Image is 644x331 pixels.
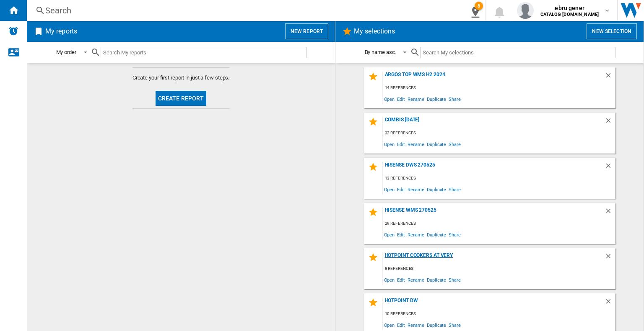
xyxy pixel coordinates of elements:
div: 10 references [383,309,615,319]
div: 8 references [383,264,615,274]
div: COMBIS [DATE] [383,117,605,128]
span: Edit [396,93,406,105]
span: Share [447,139,462,150]
img: alerts-logo.svg [8,26,18,36]
div: Delete [605,72,615,83]
span: Open [383,139,396,150]
span: Edit [396,184,406,195]
span: Share [447,319,462,331]
span: Duplicate [426,319,447,331]
span: Create your first report in just a few steps. [132,74,230,82]
div: ARGOS TOP WMS H2 2024 [383,72,605,83]
div: Search [45,5,440,16]
span: Edit [396,139,406,150]
div: By name asc. [365,49,396,55]
div: 14 references [383,83,615,93]
input: Search My reports [101,47,307,58]
span: Rename [406,93,426,105]
div: Delete [605,207,615,218]
div: 29 references [383,218,615,229]
span: Share [447,93,462,105]
span: Rename [406,319,426,331]
span: Share [447,229,462,240]
span: Rename [406,184,426,195]
div: HISENSE DWs 270525 [383,162,605,173]
span: Open [383,93,396,105]
b: CATALOG [DOMAIN_NAME] [540,12,599,17]
input: Search My selections [420,47,615,58]
div: 8 [475,2,483,10]
div: Delete [605,298,615,309]
button: Create report [156,91,207,106]
span: Open [383,184,396,195]
div: Delete [605,117,615,128]
div: HISENSE WMs 270525 [383,207,605,218]
img: profile.jpg [517,2,534,19]
h2: My reports [44,23,79,39]
span: Rename [406,229,426,240]
span: Duplicate [426,184,447,195]
span: Share [447,274,462,285]
span: Share [447,184,462,195]
span: Open [383,229,396,240]
div: 32 references [383,128,615,139]
span: Duplicate [426,229,447,240]
div: HOTPOINT DW [383,298,605,309]
span: ebru gener [540,4,599,12]
div: Delete [605,252,615,264]
div: HOTPOINT COOKERS AT VERY [383,252,605,264]
span: Duplicate [426,139,447,150]
button: New report [285,23,328,39]
span: Duplicate [426,274,447,285]
span: Open [383,274,396,285]
span: Edit [396,319,406,331]
div: 13 references [383,173,615,184]
div: My order [56,49,76,55]
button: New selection [587,23,637,39]
span: Edit [396,274,406,285]
span: Open [383,319,396,331]
span: Rename [406,139,426,150]
span: Edit [396,229,406,240]
span: Rename [406,274,426,285]
div: Delete [605,162,615,173]
span: Duplicate [426,93,447,105]
h2: My selections [352,23,397,39]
